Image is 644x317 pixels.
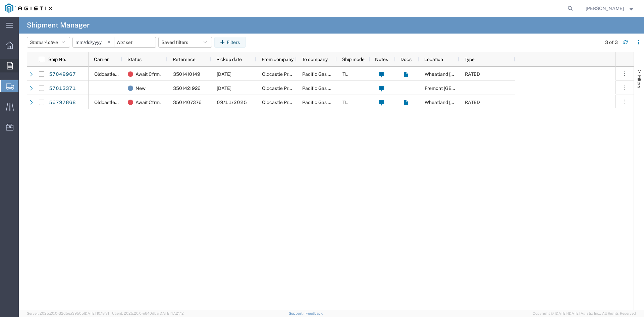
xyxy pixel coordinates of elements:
span: Greg Gonzales [586,5,624,12]
span: Location [424,57,443,62]
span: [DATE] 17:21:12 [159,311,184,315]
span: Type [465,57,475,62]
a: 57049967 [49,69,76,80]
span: TL [342,100,348,105]
span: To company [302,57,328,62]
span: Await Cfrm. [136,67,161,81]
span: From company [262,57,293,62]
button: Saved filters [158,37,212,48]
span: Ship mode [342,57,365,62]
span: Active [45,40,58,45]
span: Pickup date [216,57,242,62]
span: Oldcastle Precast Inc [262,71,308,77]
button: Filters [214,37,246,48]
span: Pacific Gas & Electric Company [302,86,370,91]
span: Reference [173,57,196,62]
a: Feedback [306,311,323,315]
span: Pacific Gas & Electric Company [302,100,370,105]
a: 57013371 [49,83,76,94]
input: Not set [73,37,114,47]
button: Status:Active [27,37,70,48]
span: Fremont DC [425,86,492,91]
span: Carrier [94,57,109,62]
span: RATED [465,71,480,77]
span: Await Cfrm. [136,95,161,109]
span: Oldcastle Precast Inc [262,100,308,105]
span: Status [127,57,142,62]
span: Ship No. [48,57,66,62]
span: Oldcastle Precast Inc [262,86,308,91]
span: [DATE] 10:18:31 [84,311,109,315]
span: 10/08/2025 [217,71,231,77]
span: Filters [637,75,642,88]
a: Support [289,311,306,315]
span: Docs [400,57,412,62]
span: TL [342,71,348,77]
span: Server: 2025.20.0-32d5ea39505 [27,311,109,315]
input: Not set [114,37,156,47]
img: logo [5,3,52,13]
a: 56797868 [49,97,76,108]
span: Pacific Gas & Electric Company [302,71,370,77]
span: 3501410149 [173,71,200,77]
div: 3 of 3 [605,39,618,46]
span: Wheatland DC [425,71,497,77]
button: [PERSON_NAME] [585,4,635,12]
span: Copyright © [DATE]-[DATE] Agistix Inc., All Rights Reserved [533,311,636,316]
span: Client: 2025.20.0-e640dba [112,311,184,315]
span: 09/11/2025 [217,100,247,105]
span: Notes [375,57,388,62]
span: Oldcastle Precast Inc [94,71,141,77]
span: New [136,81,146,95]
h4: Shipment Manager [27,17,90,34]
span: 3501407376 [173,100,202,105]
span: Oldcastle Precast Inc [94,100,141,105]
span: 10/02/2025 [217,86,231,91]
span: Wheatland DC [425,100,497,105]
span: RATED [465,100,480,105]
span: 3501421926 [173,86,201,91]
